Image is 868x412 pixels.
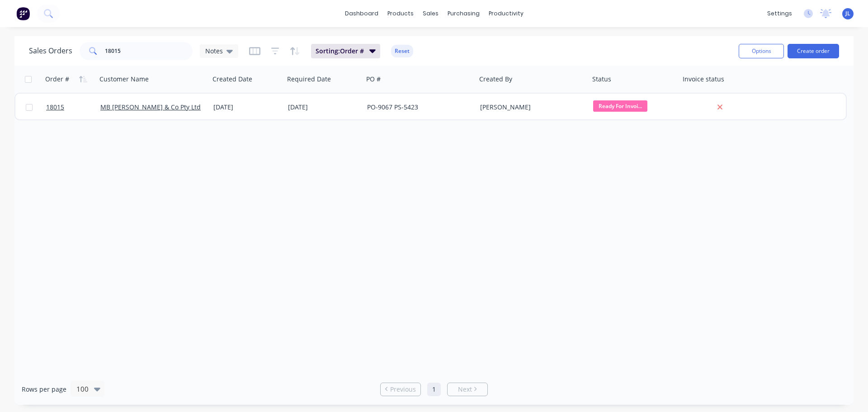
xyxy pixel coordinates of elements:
div: products [383,7,418,20]
a: Page 1 is your current page [427,383,441,396]
span: Notes [205,46,223,56]
a: 18015 [46,94,100,121]
div: sales [418,7,443,20]
span: Sorting: Order # [316,47,364,56]
ul: Pagination [377,383,491,396]
div: Order # [45,75,69,84]
a: MB [PERSON_NAME] & Co Pty Ltd [100,103,201,111]
div: Invoice status [683,75,724,84]
div: PO # [366,75,381,84]
button: Options [739,44,784,58]
div: Status [592,75,611,84]
div: Created By [479,75,512,84]
div: Created Date [212,75,252,84]
div: [PERSON_NAME] [480,103,580,112]
div: purchasing [443,7,484,20]
a: dashboard [340,7,383,20]
div: [DATE] [288,103,360,112]
button: Create order [788,44,839,58]
div: Required Date [287,75,331,84]
span: Ready For Invoi... [593,100,647,112]
button: Reset [391,45,413,57]
span: JL [845,9,850,18]
div: settings [763,7,797,20]
iframe: Intercom live chat [837,381,859,403]
h1: Sales Orders [29,47,72,55]
span: Next [458,385,472,394]
img: Factory [16,7,30,20]
span: Rows per page [22,385,66,394]
a: Next page [448,385,487,394]
button: Sorting:Order # [311,44,380,58]
span: Previous [390,385,416,394]
div: [DATE] [213,103,281,112]
a: Previous page [381,385,420,394]
div: PO-9067 PS-5423 [367,103,467,112]
div: productivity [484,7,528,20]
div: Customer Name [99,75,149,84]
span: 18015 [46,103,64,112]
input: Search... [105,42,193,60]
